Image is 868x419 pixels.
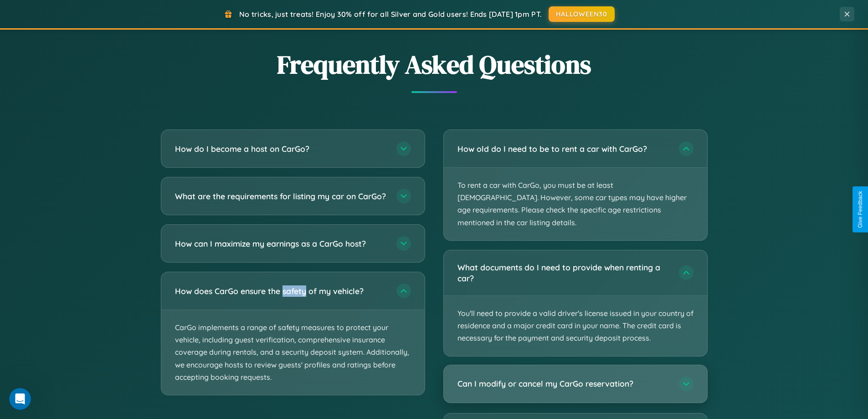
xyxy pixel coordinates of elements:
div: Give Feedback [857,191,863,228]
h3: What documents do I need to provide when renting a car? [457,262,670,284]
h3: What are the requirements for listing my car on CarGo? [175,191,387,202]
h3: How old do I need to be to rent a car with CarGo? [457,143,670,155]
h3: How do I become a host on CarGo? [175,143,387,155]
button: HALLOWEEN30 [549,6,615,22]
p: You'll need to provide a valid driver's license issued in your country of residence and a major c... [444,296,707,356]
h2: Frequently Asked Questions [161,47,708,82]
p: To rent a car with CarGo, you must be at least [DEMOGRAPHIC_DATA]. However, some car types may ha... [444,168,707,240]
h3: How can I maximize my earnings as a CarGo host? [175,238,387,249]
span: No tricks, just treats! Enjoy 30% off for all Silver and Gold users! Ends [DATE] 1pm PT. [239,10,542,19]
iframe: Intercom live chat [9,388,31,410]
h3: Can I modify or cancel my CarGo reservation? [457,378,670,389]
p: CarGo implements a range of safety measures to protect your vehicle, including guest verification... [161,310,425,395]
h3: How does CarGo ensure the safety of my vehicle? [175,285,387,297]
